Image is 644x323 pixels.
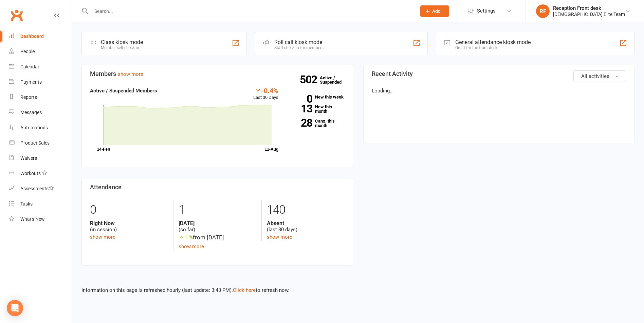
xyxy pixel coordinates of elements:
[289,95,345,99] a: 0New this week
[300,74,320,85] strong: 502
[267,220,345,227] strong: Absent
[9,74,72,90] a: Payments
[9,120,72,135] a: Automations
[90,220,168,227] strong: Right Now
[118,71,143,77] a: show more
[289,104,312,114] strong: 13
[20,216,45,222] div: What's New
[455,45,531,50] div: Great for the front desk
[8,7,25,24] a: Clubworx
[233,287,256,293] a: Click here
[90,88,157,94] strong: Active / Suspended Members
[274,45,324,50] div: Staff check-in for members
[9,44,72,59] a: People
[7,300,23,316] div: Open Intercom Messenger
[90,220,168,233] div: (in session)
[289,118,312,128] strong: 28
[320,70,350,89] a: 502Active / Suspended
[179,234,193,241] span: 1 %
[20,49,35,54] div: People
[9,105,72,120] a: Messages
[9,181,72,196] a: Assessments
[20,34,44,39] div: Dashboard
[90,200,168,220] div: 0
[20,94,37,100] div: Reports
[432,8,441,14] span: Add
[179,220,256,227] strong: [DATE]
[20,110,42,115] div: Messages
[267,234,292,240] a: show more
[274,39,324,45] div: Roll call kiosk mode
[90,70,345,77] h3: Members
[179,200,256,220] div: 1
[90,234,115,240] a: show more
[101,39,143,45] div: Class kiosk mode
[20,64,39,69] div: Calendar
[90,184,345,191] h3: Attendance
[20,171,41,176] div: Workouts
[9,166,72,181] a: Workouts
[372,87,626,95] p: Loading...
[573,70,626,82] button: All activities
[20,186,54,191] div: Assessments
[9,90,72,105] a: Reports
[581,73,609,79] span: All activities
[553,11,625,17] div: [DEMOGRAPHIC_DATA] Elite Team
[289,105,345,113] a: 13New this month
[20,201,33,207] div: Tasks
[9,59,72,74] a: Calendar
[9,29,72,44] a: Dashboard
[101,45,143,50] div: Member self check-in
[455,39,531,45] div: General attendance kiosk mode
[253,87,278,101] div: Last 30 Days
[289,119,345,128] a: 28Canx. this month
[179,220,256,233] div: (so far)
[289,94,312,104] strong: 0
[179,243,204,250] a: show more
[9,196,72,212] a: Tasks
[372,70,626,77] h3: Recent Activity
[9,212,72,227] a: What's New
[20,155,37,161] div: Waivers
[267,220,345,233] div: (last 30 days)
[72,277,644,294] div: Information on this page is refreshed hourly (last update: 3:43 PM). to refresh now.
[553,5,625,11] div: Reception Front desk
[420,5,449,17] button: Add
[179,233,256,242] div: from [DATE]
[20,79,42,85] div: Payments
[9,151,72,166] a: Waivers
[477,3,496,19] span: Settings
[9,135,72,151] a: Product Sales
[536,4,550,18] div: RF
[267,200,345,220] div: 140
[253,87,278,94] div: -0.4%
[20,125,48,130] div: Automations
[89,6,411,16] input: Search...
[20,140,50,146] div: Product Sales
